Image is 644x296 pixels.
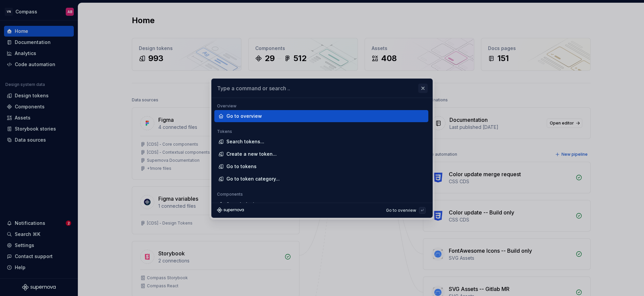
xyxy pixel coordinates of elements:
div: Components [214,192,428,197]
div: Search tokens... [226,138,264,145]
svg: Supernova Logo [217,207,244,213]
div: Go to tokens [226,163,257,170]
div: Tokens [214,129,428,134]
input: Type a command or search .. [212,79,432,98]
div: Search design system components... [226,201,313,208]
div: Overview [214,103,428,109]
div: Create a new token... [226,151,277,157]
div: Go to overview [386,207,419,213]
button: Go to overview [383,205,427,215]
div: Go to overview [226,113,262,119]
div: Type a command or search .. [212,98,432,203]
div: Go to token category... [226,176,280,182]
